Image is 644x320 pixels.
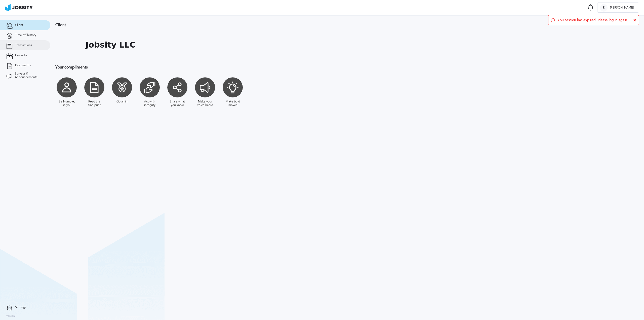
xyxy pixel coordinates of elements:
div: Go all in [116,100,128,103]
button: S[PERSON_NAME] [597,3,639,13]
div: Make your voice heard [196,100,214,107]
label: Version: [6,315,16,318]
span: Calendar [15,54,27,57]
div: Share what you know [169,100,186,107]
img: ab4bad089aa723f57921c736e9817d99.png [5,4,33,11]
span: Settings [15,306,26,309]
h1: Jobsity LLC [86,40,135,50]
h3: Your compliments [55,65,328,69]
span: [PERSON_NAME] [608,6,636,10]
div: Read the fine print [86,100,103,107]
span: Client [15,23,23,27]
div: Be Humble, Be you [58,100,75,107]
span: Transactions [15,44,32,47]
span: You session has expired. Please log in again. [557,18,628,22]
div: Make bold moves [224,100,242,107]
div: Act with integrity [141,100,158,107]
div: S [600,4,608,12]
span: Surveys & Announcements [15,72,44,79]
h3: Client [55,23,328,27]
span: Documents [15,64,31,67]
span: Time off history [15,33,36,37]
